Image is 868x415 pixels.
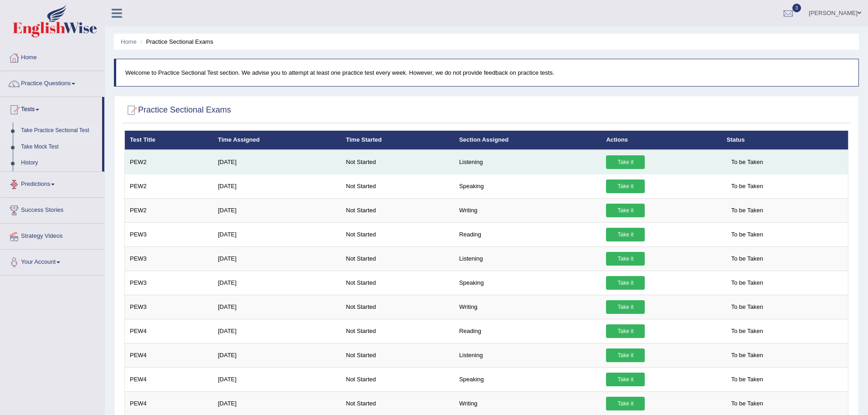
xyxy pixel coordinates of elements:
[213,246,341,271] td: [DATE]
[454,343,601,367] td: Listening
[341,367,454,391] td: Not Started
[213,271,341,295] td: [DATE]
[454,319,601,343] td: Reading
[727,155,768,169] span: To be Taken
[454,246,601,271] td: Listening
[125,68,849,77] p: Welcome to Practice Sectional Test section. We advise you to attempt at least one practice test e...
[341,271,454,295] td: Not Started
[341,198,454,222] td: Not Started
[0,172,104,195] a: Predictions
[341,295,454,319] td: Not Started
[454,174,601,198] td: Speaking
[727,373,768,386] span: To be Taken
[17,155,102,171] a: History
[727,300,768,314] span: To be Taken
[213,367,341,391] td: [DATE]
[341,222,454,246] td: Not Started
[606,204,645,217] a: Take it
[606,348,645,362] a: Take it
[138,37,213,46] li: Practice Sectional Exams
[454,295,601,319] td: Writing
[213,222,341,246] td: [DATE]
[454,367,601,391] td: Speaking
[0,250,104,272] a: Your Account
[213,343,341,367] td: [DATE]
[601,131,721,150] th: Actions
[125,319,213,343] td: PEW4
[454,222,601,246] td: Reading
[727,179,768,193] span: To be Taken
[213,150,341,174] td: [DATE]
[792,4,801,12] span: 3
[125,150,213,174] td: PEW2
[125,174,213,198] td: PEW2
[606,276,645,290] a: Take it
[213,131,341,150] th: Time Assigned
[125,343,213,367] td: PEW4
[606,300,645,314] a: Take it
[341,131,454,150] th: Time Started
[606,179,645,193] a: Take it
[213,319,341,343] td: [DATE]
[454,198,601,222] td: Writing
[125,131,213,150] th: Test Title
[125,367,213,391] td: PEW4
[727,348,768,362] span: To be Taken
[125,198,213,222] td: PEW2
[0,71,104,94] a: Practice Questions
[341,150,454,174] td: Not Started
[727,397,768,410] span: To be Taken
[454,271,601,295] td: Speaking
[125,246,213,271] td: PEW3
[0,45,104,68] a: Home
[0,97,102,120] a: Tests
[213,174,341,198] td: [DATE]
[341,174,454,198] td: Not Started
[17,123,102,139] a: Take Practice Sectional Test
[341,343,454,367] td: Not Started
[213,295,341,319] td: [DATE]
[213,198,341,222] td: [DATE]
[727,204,768,217] span: To be Taken
[121,38,137,45] a: Home
[727,276,768,290] span: To be Taken
[0,198,104,220] a: Success Stories
[0,224,104,246] a: Strategy Videos
[341,319,454,343] td: Not Started
[606,252,645,266] a: Take it
[727,228,768,241] span: To be Taken
[125,222,213,246] td: PEW3
[606,397,645,410] a: Take it
[722,131,848,150] th: Status
[727,252,768,266] span: To be Taken
[606,228,645,241] a: Take it
[341,246,454,271] td: Not Started
[606,155,645,169] a: Take it
[606,324,645,338] a: Take it
[125,271,213,295] td: PEW3
[17,139,102,155] a: Take Mock Test
[606,373,645,386] a: Take it
[454,150,601,174] td: Listening
[124,103,231,117] h2: Practice Sectional Exams
[125,295,213,319] td: PEW3
[454,131,601,150] th: Section Assigned
[727,324,768,338] span: To be Taken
